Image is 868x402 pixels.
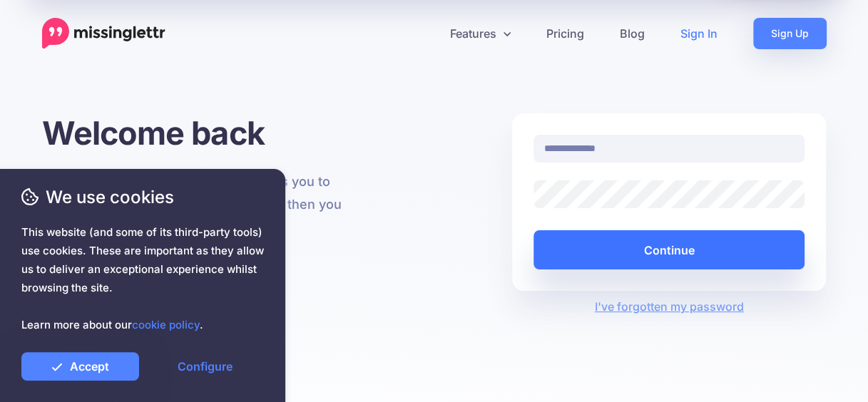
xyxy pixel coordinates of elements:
span: We use cookies [21,185,264,210]
a: Configure [146,352,264,381]
a: Blog [602,18,663,49]
a: Accept [21,352,139,381]
a: Sign Up [753,18,827,49]
a: Pricing [529,18,602,49]
a: I've forgotten my password [595,299,744,314]
span: This website (and some of its third-party tools) use cookies. These are important as they allow u... [21,223,264,334]
a: cookie policy [132,318,200,331]
a: Features [432,18,529,49]
h1: Welcome back [42,113,357,153]
button: Continue [533,230,805,269]
a: Sign In [663,18,735,49]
